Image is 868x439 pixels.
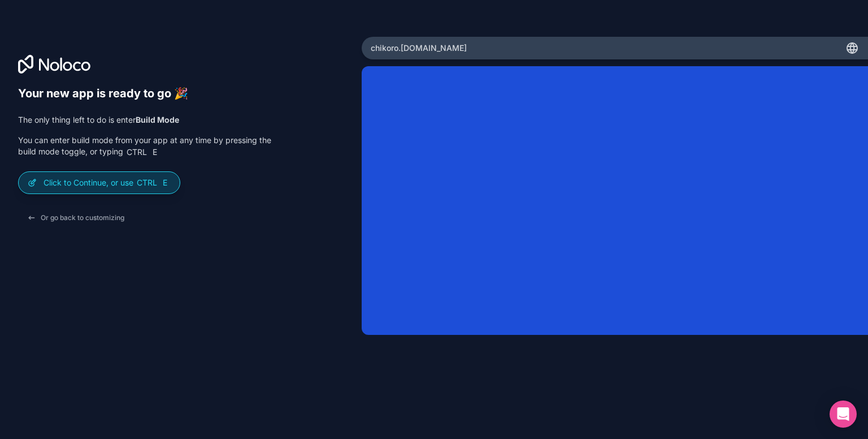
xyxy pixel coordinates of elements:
button: Or go back to customizing [18,208,133,228]
div: Open Intercom Messenger [830,401,857,428]
span: Ctrl [125,147,148,157]
span: E [160,178,170,187]
span: Ctrl [136,178,158,188]
iframe: App Preview [362,66,868,335]
span: E [150,148,159,157]
span: chikoro .[DOMAIN_NAME] [371,42,467,54]
p: The only thing left to do is enter [18,114,271,126]
p: Click to Continue, or use [44,177,171,188]
h6: Your new app is ready to go 🎉 [18,87,271,101]
strong: Build Mode [136,115,179,124]
p: You can enter build mode from your app at any time by pressing the build mode toggle, or typing [18,135,271,158]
